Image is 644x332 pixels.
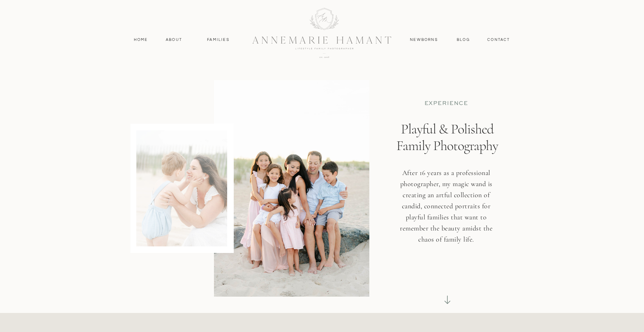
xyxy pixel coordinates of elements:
[203,37,234,43] a: Families
[484,37,514,43] a: contact
[407,37,441,43] a: Newborns
[131,37,151,43] a: Home
[395,167,497,256] h3: After 16 years as a professional photographer, my magic wand is creating an artful collection of ...
[455,37,472,43] a: Blog
[391,121,504,184] h1: Playful & Polished Family Photography
[164,37,184,43] a: About
[404,100,489,107] p: EXPERIENCE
